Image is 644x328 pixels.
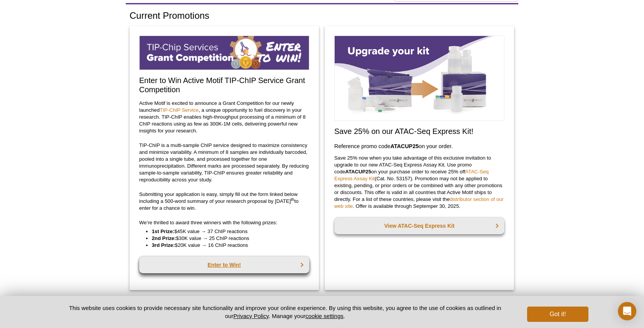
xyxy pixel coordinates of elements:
[334,217,504,234] a: View ATAC-Seq Express Kit
[233,313,269,319] a: Privacy Policy
[306,313,343,319] button: cookie settings
[139,76,309,94] h2: Enter to Win Active Motif TIP-ChIP Service Grant Competition
[334,36,504,121] img: Save on ATAC-Seq Express Assay Kit
[334,196,504,209] a: distributor section of our web site
[527,307,588,322] button: Got it!
[139,36,309,70] img: TIP-ChIP Service Grant Competition
[152,228,302,235] li: $45K value → 37 ChIP reactions
[160,107,199,113] a: TIP-ChIP Service
[139,100,309,134] p: Active Motif is excited to announce a Grant Competition for our newly launched , a unique opportu...
[618,302,636,320] div: Open Intercom Messenger
[291,197,294,201] sup: th
[334,142,504,151] h3: Reference promo code on your order.
[390,143,419,149] strong: ATACUP25
[139,256,309,273] a: Enter to Win!
[139,219,309,226] p: We’re thrilled to award three winners with the following prizes:
[334,155,504,210] p: Save 25% now when you take advantage of this exclusive invitation to upgrade to our new ATAC-Seq ...
[152,242,175,248] strong: 3rd Prize:
[139,142,309,183] p: TIP-ChIP is a multi-sample ChIP service designed to maximize consistency and minimize variability...
[334,127,504,136] h2: Save 25% on our ATAC-Seq Express Kit!
[152,235,302,242] li: $30K value → 25 ChIP reactions
[152,228,174,234] strong: 1st Prize:
[130,11,514,22] h1: Current Promotions
[56,304,514,320] p: This website uses cookies to provide necessary site functionality and improve your online experie...
[139,191,309,212] p: Submitting your application is easy, simply fill out the form linked below including a 500-word s...
[152,242,302,249] li: $20K value → 16 ChIP reactions
[345,169,371,175] strong: ATACUP25
[152,235,176,241] strong: 2nd Prize:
